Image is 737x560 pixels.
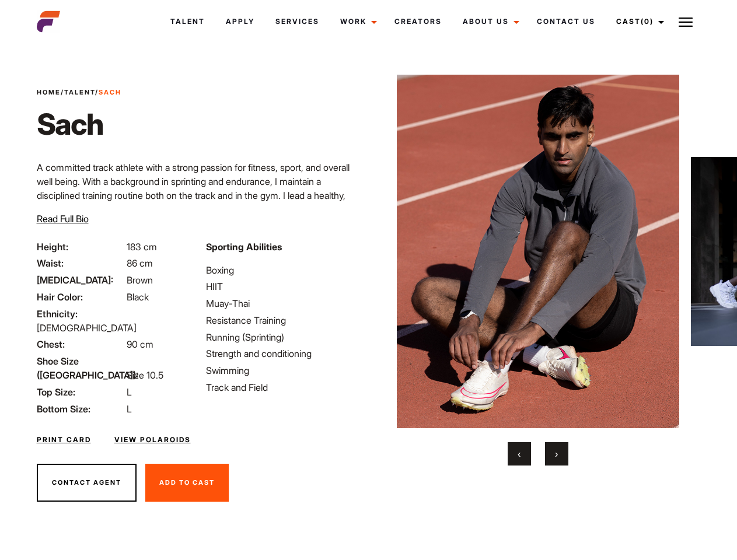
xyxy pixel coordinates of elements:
[452,6,526,37] a: About Us
[37,354,124,382] span: Shoe Size ([GEOGRAPHIC_DATA]):
[99,88,121,96] strong: Sach
[37,256,124,270] span: Waist:
[37,240,124,254] span: Height:
[641,17,654,26] span: (0)
[555,448,558,460] span: Next
[37,273,124,287] span: [MEDICAL_DATA]:
[37,385,124,399] span: Top Size:
[37,212,89,226] button: Read Full Bio
[526,6,606,37] a: Contact Us
[37,322,137,334] span: [DEMOGRAPHIC_DATA]
[37,107,121,142] h1: Sach
[37,290,124,304] span: Hair Color:
[127,291,149,303] span: Black
[206,380,361,394] li: Track and Field
[127,338,153,350] span: 90 cm
[384,6,452,37] a: Creators
[206,279,361,293] li: HIIT
[159,478,215,487] span: Add To Cast
[679,15,693,29] img: Burger icon
[145,464,229,502] button: Add To Cast
[64,88,95,96] a: Talent
[37,435,91,445] a: Print Card
[206,241,282,253] strong: Sporting Abilities
[127,386,132,398] span: L
[127,241,157,253] span: 183 cm
[330,6,384,37] a: Work
[37,464,137,502] button: Contact Agent
[127,257,153,269] span: 86 cm
[206,313,361,327] li: Resistance Training
[206,296,361,310] li: Muay-Thai
[37,307,124,321] span: Ethnicity:
[206,263,361,277] li: Boxing
[160,6,215,37] a: Talent
[518,448,521,460] span: Previous
[215,6,265,37] a: Apply
[37,88,61,96] a: Home
[37,402,124,416] span: Bottom Size:
[114,435,191,445] a: View Polaroids
[206,330,361,344] li: Running (Sprinting)
[265,6,330,37] a: Services
[127,403,132,415] span: L
[206,363,361,377] li: Swimming
[37,87,121,97] span: / /
[606,6,671,37] a: Cast(0)
[37,213,89,225] span: Read Full Bio
[37,10,60,33] img: cropped-aefm-brand-fav-22-square.png
[127,274,153,286] span: Brown
[127,369,163,381] span: Size 10.5
[206,346,361,360] li: Strength and conditioning
[37,337,124,351] span: Chest:
[37,160,362,230] p: A committed track athlete with a strong passion for fitness, sport, and overall well being. With ...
